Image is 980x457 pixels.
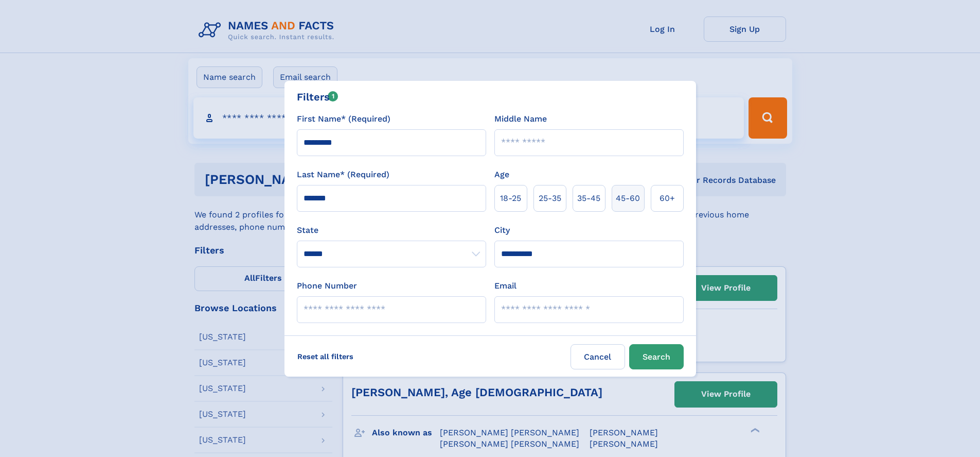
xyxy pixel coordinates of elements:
label: First Name* (Required) [297,113,390,125]
label: Reset all filters [291,344,360,369]
label: Cancel [571,344,625,369]
label: City [494,224,510,236]
span: 35‑45 [577,192,600,205]
div: Filters [297,89,338,105]
button: Search [629,344,684,369]
span: 45‑60 [616,192,640,205]
span: 18‑25 [500,192,521,205]
span: 25‑35 [539,192,561,205]
label: Last Name* (Required) [297,168,389,181]
label: Age [494,168,509,181]
label: Email [494,280,516,292]
span: 60+ [660,192,675,205]
label: Phone Number [297,280,357,292]
label: State [297,224,486,236]
label: Middle Name [494,113,547,125]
